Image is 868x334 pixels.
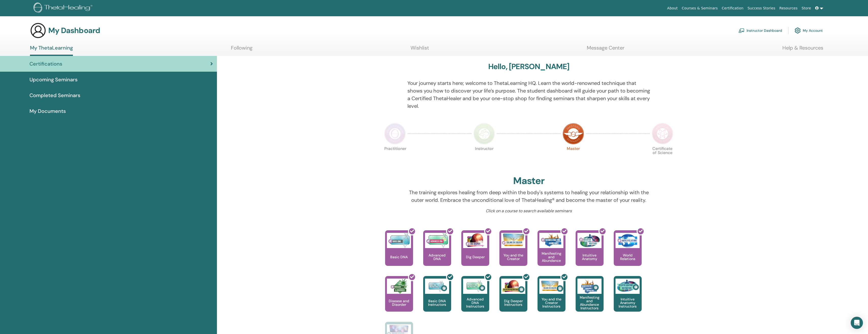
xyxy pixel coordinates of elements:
p: Basic DNA Instructors [423,299,451,306]
a: Help & Resources [782,45,823,55]
a: About [665,4,680,13]
img: World Relations [616,233,640,248]
span: Completed Seminars [29,92,80,99]
p: Disease and Disorder [385,299,413,306]
p: Manifesting and Abundance Instructors [576,296,604,310]
p: Advanced DNA [423,253,451,261]
p: Click on a course to search available seminars [407,208,650,214]
img: Instructor [474,123,495,144]
img: Certificate of Science [652,123,673,144]
p: Master [563,147,584,168]
img: You and the Creator Instructors [539,279,563,294]
a: My Account [795,25,823,36]
img: Advanced DNA Instructors [463,279,487,294]
p: Dig Deeper Instructors [499,299,527,306]
a: Manifesting and Abundance Instructors Manifesting and Abundance Instructors [576,276,604,322]
img: Practitioner [384,123,406,144]
p: Instructor [474,147,495,168]
span: Upcoming Seminars [29,76,77,83]
img: Dig Deeper Instructors [501,279,525,294]
p: Certificate of Science [652,147,673,168]
a: You and the Creator You and the Creator [499,230,527,276]
img: Master [563,123,584,144]
a: Advanced DNA Instructors Advanced DNA Instructors [461,276,489,322]
a: Success Stories [746,4,777,13]
a: My ThetaLearning [30,45,73,56]
span: My Documents [29,107,66,115]
img: Disease and Disorder [387,279,411,294]
img: Basic DNA Instructors [425,279,449,294]
img: Advanced DNA [425,233,449,248]
h3: My Dashboard [48,26,100,35]
h2: Master [513,175,545,187]
a: Basic DNA Instructors Basic DNA Instructors [423,276,451,322]
a: Message Center [587,45,624,55]
img: cog.svg [795,26,801,35]
a: Advanced DNA Advanced DNA [423,230,451,276]
a: Following [231,45,252,55]
a: Basic DNA Basic DNA [385,230,413,276]
a: You and the Creator Instructors You and the Creator Instructors [538,276,565,322]
a: Manifesting and Abundance Manifesting and Abundance [538,230,565,276]
a: Certification [720,4,745,13]
img: Manifesting and Abundance [539,233,563,248]
a: World Relations World Relations [614,230,642,276]
a: Intuitive Anatomy Instructors Intuitive Anatomy Instructors [614,276,642,322]
a: Dig Deeper Dig Deeper [461,230,489,276]
a: Disease and Disorder Disease and Disorder [385,276,413,322]
img: You and the Creator [501,233,525,247]
p: World Relations [614,253,642,261]
img: Manifesting and Abundance Instructors [577,279,602,294]
a: Intuitive Anatomy Intuitive Anatomy [576,230,604,276]
a: Store [800,4,813,13]
img: Intuitive Anatomy [577,233,602,248]
p: You and the Creator Instructors [538,297,565,308]
img: logo.png [34,3,94,14]
p: Intuitive Anatomy Instructors [614,297,642,308]
a: Instructor Dashboard [738,25,782,36]
img: Dig Deeper [463,233,487,248]
div: Open Intercom Messenger [851,317,863,329]
img: generic-user-icon.jpg [30,22,46,39]
p: Practitioner [384,147,406,168]
p: You and the Creator [499,253,527,261]
p: Manifesting and Abundance [538,252,565,262]
a: Resources [777,4,800,13]
p: Advanced DNA Instructors [461,297,489,308]
p: Intuitive Anatomy [576,253,604,261]
img: Basic DNA [387,233,411,248]
h3: Hello, [PERSON_NAME] [488,62,570,71]
p: Dig Deeper [464,255,487,259]
span: Certifications [29,60,62,68]
a: Wishlist [411,45,429,55]
p: Your journey starts here; welcome to ThetaLearning HQ. Learn the world-renowned technique that sh... [407,79,650,110]
img: chalkboard-teacher.svg [738,28,745,33]
a: Dig Deeper Instructors Dig Deeper Instructors [499,276,527,322]
p: The training explores healing from deep within the body's systems to healing your relationship wi... [407,189,650,204]
img: Intuitive Anatomy Instructors [616,279,640,294]
a: Courses & Seminars [680,4,720,13]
